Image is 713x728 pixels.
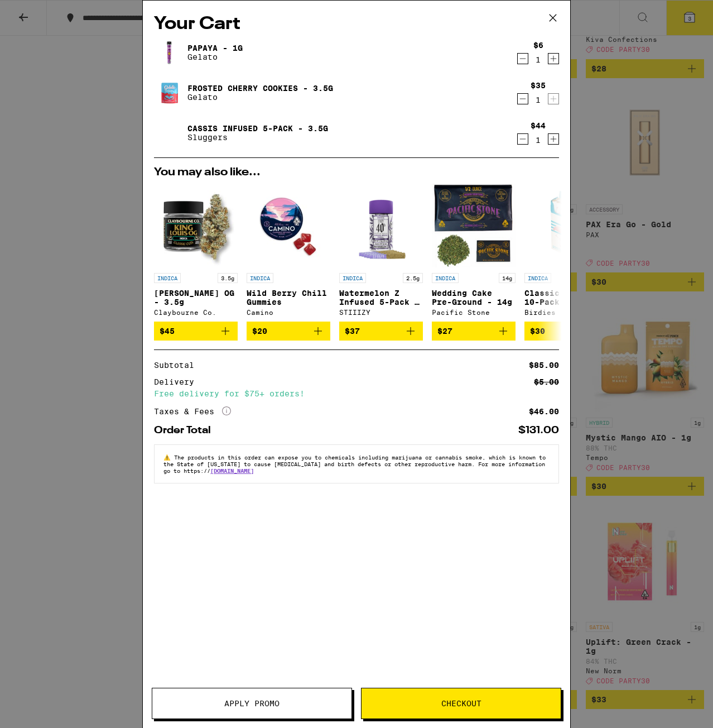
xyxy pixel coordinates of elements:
[187,44,243,52] a: Papaya - 1g
[499,273,516,283] p: 14g
[548,53,559,64] button: Increment
[518,425,559,435] div: $131.00
[533,55,543,64] div: 1
[210,467,254,474] a: [DOMAIN_NAME]
[534,378,559,386] div: $5.00
[154,322,238,341] button: Add to bag
[517,93,528,104] button: Decrement
[531,121,546,130] div: $44
[432,322,516,341] button: Add to bag
[154,117,185,149] img: Cassis Infused 5-pack - 3.5g
[154,378,202,386] div: Delivery
[154,167,559,178] h2: You may also like...
[154,184,238,322] a: Open page for King Louis OG - 3.5g from Claybourne Co.
[524,289,608,306] p: Classic Indica 10-Pack - 7g
[361,688,561,719] button: Checkout
[517,133,528,145] button: Decrement
[247,309,330,316] div: Camino
[524,184,608,322] a: Open page for Classic Indica 10-Pack - 7g from Birdies
[7,8,80,17] span: Hi. Need any help?
[163,454,546,474] span: The products in this order can expose you to chemicals including marijuana or cannabis smoke, whi...
[432,309,516,316] div: Pacific Stone
[154,273,181,283] p: INDICA
[339,322,423,341] button: Add to bag
[163,454,174,461] span: ⚠️
[154,184,238,267] img: Claybourne Co. - King Louis OG - 3.5g
[187,124,328,133] a: Cassis Infused 5-pack - 3.5g
[437,327,452,336] span: $27
[339,289,423,306] p: Watermelon Z Infused 5-Pack - 2.5g
[529,361,559,369] div: $85.00
[529,408,559,415] div: $46.00
[441,700,481,707] span: Checkout
[154,425,219,435] div: Order Total
[339,309,423,316] div: STIIIZY
[187,93,333,102] p: Gelato
[218,273,238,283] p: 3.5g
[531,81,546,90] div: $35
[154,406,231,416] div: Taxes & Fees
[247,273,273,283] p: INDICA
[154,12,559,37] h2: Your Cart
[154,309,238,316] div: Claybourne Co.
[152,688,352,719] button: Apply Promo
[247,184,330,267] img: Camino - Wild Berry Chill Gummies
[160,327,175,336] span: $45
[187,133,328,142] p: Sluggers
[154,361,202,369] div: Subtotal
[247,289,330,306] p: Wild Berry Chill Gummies
[530,327,545,336] span: $30
[339,184,423,267] img: STIIIZY - Watermelon Z Infused 5-Pack - 2.5g
[154,390,559,397] div: Free delivery for $75+ orders!
[224,700,280,707] span: Apply Promo
[403,273,423,283] p: 2.5g
[432,273,459,283] p: INDICA
[432,184,516,322] a: Open page for Wedding Cake Pre-Ground - 14g from Pacific Stone
[524,322,608,341] button: Add to bag
[524,309,608,316] div: Birdies
[252,327,267,336] span: $20
[524,184,608,267] img: Birdies - Classic Indica 10-Pack - 7g
[548,93,559,104] button: Increment
[432,184,516,267] img: Pacific Stone - Wedding Cake Pre-Ground - 14g
[432,289,516,306] p: Wedding Cake Pre-Ground - 14g
[339,273,366,283] p: INDICA
[154,37,185,68] img: Papaya - 1g
[517,53,528,64] button: Decrement
[154,289,238,306] p: [PERSON_NAME] OG - 3.5g
[548,133,559,145] button: Increment
[533,41,543,50] div: $6
[247,184,330,322] a: Open page for Wild Berry Chill Gummies from Camino
[531,136,546,145] div: 1
[531,95,546,104] div: 1
[187,84,333,93] a: Frosted Cherry Cookies - 3.5g
[247,322,330,341] button: Add to bag
[339,184,423,322] a: Open page for Watermelon Z Infused 5-Pack - 2.5g from STIIIZY
[524,273,551,283] p: INDICA
[345,327,360,336] span: $37
[187,52,243,61] p: Gelato
[154,77,185,108] img: Frosted Cherry Cookies - 3.5g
